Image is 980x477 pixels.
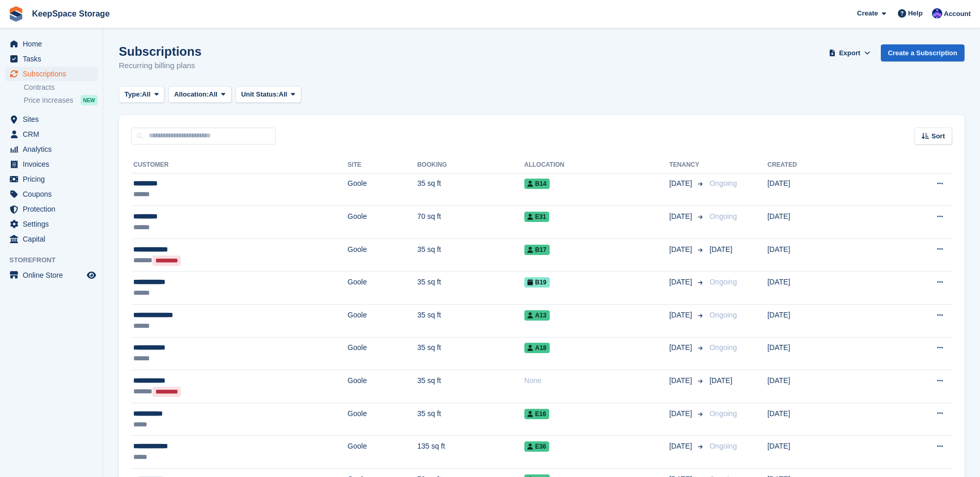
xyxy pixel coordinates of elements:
[669,408,694,419] span: [DATE]
[23,127,85,141] span: CRM
[348,272,417,305] td: Goole
[85,269,98,281] a: Preview store
[417,436,524,469] td: 135 sq ft
[908,8,923,19] span: Help
[348,370,417,403] td: Goole
[23,187,85,201] span: Coupons
[24,94,98,106] a: Price increases NEW
[767,305,874,338] td: [DATE]
[709,376,732,385] span: [DATE]
[5,142,98,156] a: menu
[348,206,417,239] td: Goole
[5,268,98,282] a: menu
[5,217,98,231] a: menu
[524,212,549,222] span: E31
[767,370,874,403] td: [DATE]
[709,442,737,450] span: Ongoing
[709,343,737,352] span: Ongoing
[23,52,85,66] span: Tasks
[142,89,151,100] span: All
[119,44,201,58] h1: Subscriptions
[5,112,98,126] a: menu
[839,48,860,58] span: Export
[669,157,705,173] th: Tenancy
[417,272,524,305] td: 35 sq ft
[709,245,732,253] span: [DATE]
[23,67,85,81] span: Subscriptions
[23,112,85,126] span: Sites
[28,5,114,22] a: KeepSpace Storage
[524,310,550,321] span: A13
[5,157,98,171] a: menu
[5,67,98,81] a: menu
[767,173,874,206] td: [DATE]
[209,89,217,100] span: All
[669,342,694,353] span: [DATE]
[669,310,694,321] span: [DATE]
[348,403,417,436] td: Goole
[5,187,98,201] a: menu
[709,409,737,418] span: Ongoing
[524,441,549,452] span: E36
[24,83,98,92] a: Contracts
[827,44,873,61] button: Export
[174,89,209,100] span: Allocation:
[279,89,288,100] span: All
[767,272,874,305] td: [DATE]
[669,441,694,452] span: [DATE]
[5,52,98,66] a: menu
[23,142,85,156] span: Analytics
[524,409,549,419] span: E16
[524,277,550,288] span: B19
[944,9,971,19] span: Account
[767,403,874,436] td: [DATE]
[417,173,524,206] td: 35 sq ft
[119,60,201,72] p: Recurring billing plans
[348,173,417,206] td: Goole
[767,157,874,173] th: Created
[767,206,874,239] td: [DATE]
[23,157,85,171] span: Invoices
[23,232,85,246] span: Capital
[23,37,85,51] span: Home
[348,305,417,338] td: Goole
[669,277,694,288] span: [DATE]
[709,278,737,286] span: Ongoing
[8,6,24,22] img: stora-icon-8386f47178a22dfd0bd8f6a31ec36ba5ce8667c1dd55bd0f319d3a0aa187defe.svg
[23,217,85,231] span: Settings
[524,179,550,189] span: B14
[23,268,85,282] span: Online Store
[417,206,524,239] td: 70 sq ft
[348,239,417,272] td: Goole
[524,375,670,386] div: None
[417,403,524,436] td: 35 sq ft
[417,337,524,370] td: 35 sq ft
[119,86,164,103] button: Type: All
[81,95,98,105] div: NEW
[931,131,945,141] span: Sort
[767,337,874,370] td: [DATE]
[524,245,550,255] span: B17
[348,337,417,370] td: Goole
[669,375,694,386] span: [DATE]
[23,172,85,186] span: Pricing
[9,255,103,265] span: Storefront
[709,179,737,187] span: Ongoing
[767,239,874,272] td: [DATE]
[524,157,670,173] th: Allocation
[767,436,874,469] td: [DATE]
[5,37,98,51] a: menu
[5,232,98,246] a: menu
[881,44,965,61] a: Create a Subscription
[5,127,98,141] a: menu
[417,239,524,272] td: 35 sq ft
[524,343,550,353] span: A18
[709,212,737,220] span: Ongoing
[669,178,694,189] span: [DATE]
[417,370,524,403] td: 35 sq ft
[125,89,142,100] span: Type:
[669,211,694,222] span: [DATE]
[348,436,417,469] td: Goole
[417,305,524,338] td: 35 sq ft
[417,157,524,173] th: Booking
